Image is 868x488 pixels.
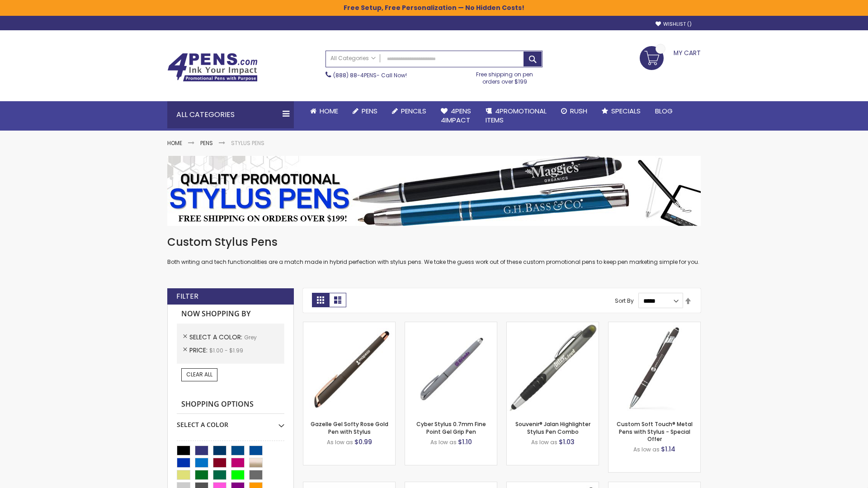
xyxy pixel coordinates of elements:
[633,446,660,453] span: As low as
[486,106,547,125] span: 4PROMOTIONAL ITEMS
[167,235,701,266] div: Both writing and tech functionalities are a match made in hybrid perfection with stylus pens. We ...
[189,333,244,342] span: Select A Color
[416,420,486,435] a: Cyber Stylus 0.7mm Fine Point Gel Grip Pen
[531,438,557,446] span: As low as
[362,106,377,116] span: Pens
[312,293,329,307] strong: Grid
[405,322,497,414] img: Cyber Stylus 0.7mm Fine Point Gel Grip Pen-Grey
[515,420,590,435] a: Souvenir® Jalan Highlighter Stylus Pen Combo
[507,322,599,414] img: Souvenir® Jalan Highlighter Stylus Pen Combo-Grey
[385,101,434,121] a: Pencils
[167,235,701,249] h1: Custom Stylus Pens
[656,21,692,28] a: Wishlist
[186,371,212,378] span: Clear All
[467,67,543,85] div: Free shipping on pen orders over $199
[430,438,457,446] span: As low as
[200,139,213,147] a: Pens
[327,438,353,446] span: As low as
[609,322,700,414] img: Custom Soft Touch® Metal Pens with Stylus-Grey
[244,333,257,341] span: Grey
[303,322,395,414] img: Gazelle Gel Softy Rose Gold Pen with Stylus-Grey
[594,101,648,121] a: Specials
[189,346,209,355] span: Price
[303,101,345,121] a: Home
[177,305,284,324] strong: Now Shopping by
[303,322,395,329] a: Gazelle Gel Softy Rose Gold Pen with Stylus-Grey
[333,71,377,79] a: (888) 88-4PENS
[611,106,641,116] span: Specials
[559,437,575,446] span: $1.03
[615,297,634,305] label: Sort By
[177,414,284,429] div: Select A Color
[405,322,497,329] a: Cyber Stylus 0.7mm Fine Point Gel Grip Pen-Grey
[326,51,380,66] a: All Categories
[507,322,599,329] a: Souvenir® Jalan Highlighter Stylus Pen Combo-Grey
[167,156,701,226] img: Stylus Pens
[176,291,198,301] strong: Filter
[478,101,554,131] a: 4PROMOTIONALITEMS
[609,322,700,329] a: Custom Soft Touch® Metal Pens with Stylus-Grey
[167,101,294,128] div: All Categories
[333,71,407,79] span: - Call Now!
[458,437,472,446] span: $1.10
[434,101,478,131] a: 4Pens4impact
[167,53,258,82] img: 4Pens Custom Pens and Promotional Products
[554,101,594,121] a: Rush
[345,101,385,121] a: Pens
[655,106,673,116] span: Blog
[617,420,693,442] a: Custom Soft Touch® Metal Pens with Stylus - Special Offer
[231,139,264,147] strong: Stylus Pens
[354,437,372,446] span: $0.99
[401,106,426,116] span: Pencils
[320,106,338,116] span: Home
[209,347,243,354] span: $1.00 - $1.99
[441,106,471,125] span: 4Pens 4impact
[167,139,182,147] a: Home
[311,420,388,435] a: Gazelle Gel Softy Rose Gold Pen with Stylus
[330,55,376,62] span: All Categories
[181,368,217,381] a: Clear All
[648,101,680,121] a: Blog
[177,395,284,414] strong: Shopping Options
[661,445,675,454] span: $1.14
[570,106,587,116] span: Rush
